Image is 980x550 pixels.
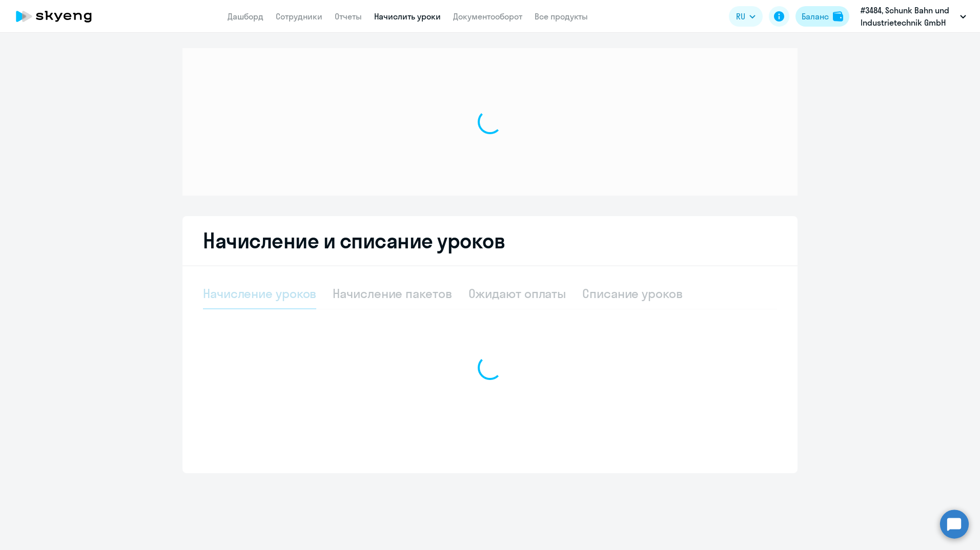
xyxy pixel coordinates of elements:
[855,4,971,29] button: #3484, Schunk Bahn und Industrietechnik GmbH
[833,11,843,22] img: balance
[861,4,956,29] p: #3484, Schunk Bahn und Industrietechnik GmbH
[374,11,441,22] a: Начислить уроки
[795,6,849,27] button: Балансbalance
[453,11,522,22] a: Документооборот
[729,6,763,27] button: RU
[802,10,829,23] div: Баланс
[535,11,588,22] a: Все продукты
[736,10,745,23] span: RU
[276,11,322,22] a: Сотрудники
[203,228,777,253] h2: Начисление и списание уроков
[228,11,263,22] a: Дашборд
[335,11,362,22] a: Отчеты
